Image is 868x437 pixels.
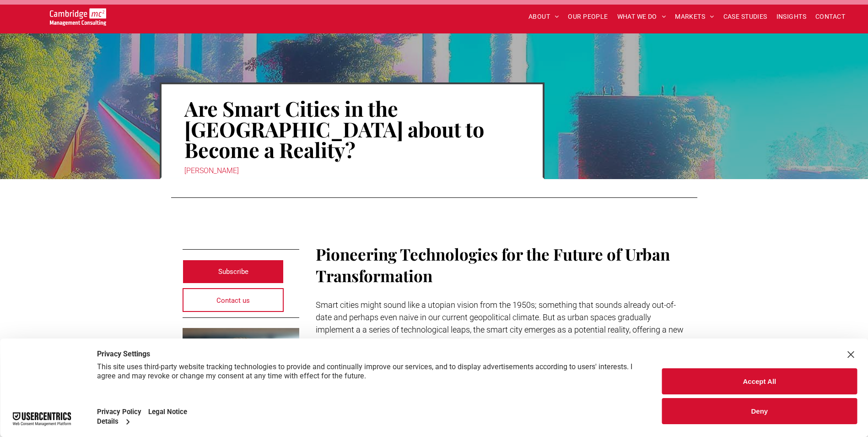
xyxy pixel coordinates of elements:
a: Contact us [183,288,284,312]
h1: Are Smart Cities in the [GEOGRAPHIC_DATA] about to Become a Reality? [184,97,520,161]
a: CASE STUDIES [719,10,772,24]
span: Subscribe [218,260,248,283]
a: Your Business Transformed | Cambridge Management Consulting [50,10,106,19]
span: Smart cities might sound like a utopian vision from the 1950s; something that sounds already out-... [316,300,684,347]
img: Go to Homepage [50,8,106,26]
span: Pioneering Technologies for the Future of Urban Transformation [316,243,670,286]
span: Contact us [216,289,250,312]
div: [PERSON_NAME] [184,164,520,177]
a: CONTACT [811,10,850,24]
a: WHAT WE DO [613,10,671,24]
a: ABOUT [524,10,564,24]
a: INSIGHTS [772,10,811,24]
a: OUR PEOPLE [563,10,612,24]
a: MARKETS [670,10,718,24]
a: Subscribe [183,260,284,284]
